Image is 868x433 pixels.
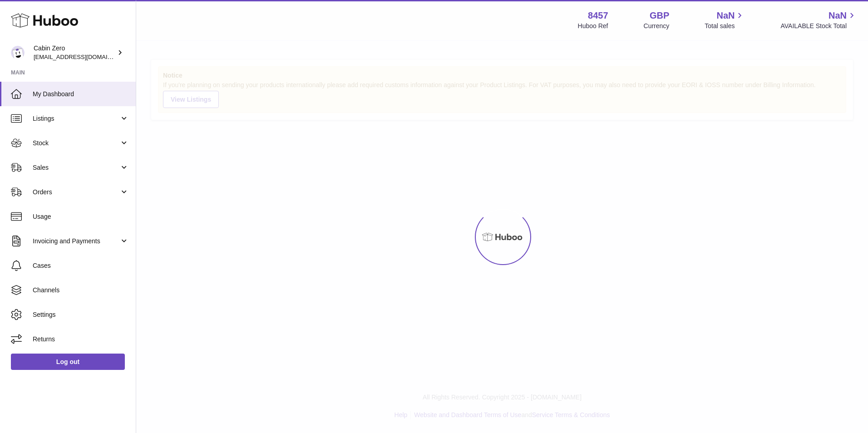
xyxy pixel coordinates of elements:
[644,22,670,30] div: Currency
[11,354,125,370] a: Log out
[34,44,115,61] div: Cabin Zero
[33,212,129,221] span: Usage
[33,286,129,295] span: Channels
[716,10,735,22] span: NaN
[780,22,857,30] span: AVAILABLE Stock Total
[780,10,857,30] a: NaN AVAILABLE Stock Total
[33,139,119,148] span: Stock
[705,10,745,30] a: NaN Total sales
[578,22,608,30] div: Huboo Ref
[650,10,669,22] strong: GBP
[705,22,745,30] span: Total sales
[33,237,119,246] span: Invoicing and Payments
[33,310,129,319] span: Settings
[33,261,129,270] span: Cases
[33,163,119,172] span: Sales
[829,10,847,22] span: NaN
[33,335,129,344] span: Returns
[33,114,119,123] span: Listings
[33,188,119,197] span: Orders
[34,53,133,60] span: [EMAIL_ADDRESS][DOMAIN_NAME]
[588,10,608,22] strong: 8457
[11,46,25,59] img: internalAdmin-8457@internal.huboo.com
[33,90,129,98] span: My Dashboard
